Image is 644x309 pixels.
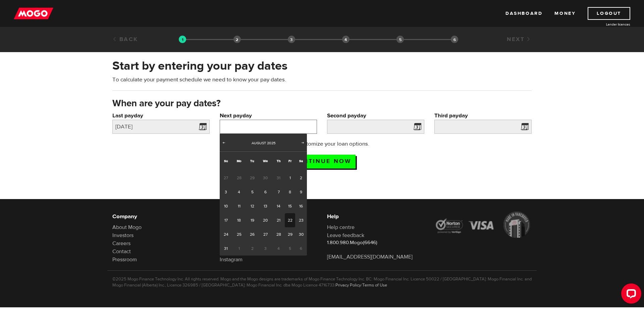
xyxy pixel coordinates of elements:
[112,36,138,43] a: Back
[246,241,258,256] span: 2
[327,213,424,221] h6: Help
[295,171,307,185] a: 2
[259,171,272,185] span: 30
[259,227,272,241] a: 27
[220,213,232,227] a: 17
[220,199,232,213] a: 10
[300,140,306,147] a: Next
[327,112,424,120] label: Second payday
[232,171,246,185] span: 28
[246,185,258,199] a: 5
[112,248,131,255] a: Contact
[616,281,644,309] iframe: LiveChat chat widget
[112,232,133,239] a: Investors
[327,224,355,231] a: Help centre
[14,7,53,20] img: mogo_logo-11ee424be714fa7cbb0f0f49df9e16ec.png
[220,256,243,263] a: Instagram
[220,185,232,199] a: 3
[232,227,246,241] a: 25
[285,171,295,185] a: 1
[580,22,630,27] a: Lender licences
[288,159,291,163] span: Friday
[112,224,142,231] a: About Mogo
[300,140,306,145] span: Next
[179,36,186,43] img: transparent-188c492fd9eaac0f573672f40bb141c2.gif
[232,185,246,199] a: 4
[295,185,307,199] a: 9
[554,7,576,20] a: Money
[232,241,246,256] span: 1
[272,213,285,227] a: 21
[285,241,295,256] span: 5
[434,112,532,120] label: Third payday
[327,254,413,260] a: [EMAIL_ADDRESS][DOMAIN_NAME]
[232,199,246,213] a: 11
[250,159,254,163] span: Tuesday
[362,282,387,288] a: Terms of Use
[112,213,210,221] h6: Company
[252,141,266,146] span: August
[272,185,285,199] a: 7
[112,256,137,263] a: Pressroom
[112,59,532,73] h2: Start by entering your pay dates
[246,213,258,227] a: 19
[237,159,241,163] span: Monday
[335,282,361,288] a: Privacy Policy
[259,213,272,227] a: 20
[267,141,275,146] span: 2025
[220,140,227,147] a: Prev
[272,241,285,256] span: 4
[246,171,258,185] span: 29
[285,185,295,199] a: 8
[285,227,295,241] a: 29
[434,211,532,238] img: legal-icons-92a2ffecb4d32d839781d1b4e4802d7b.png
[285,213,295,227] a: 22
[232,213,246,227] a: 18
[259,199,272,213] a: 13
[221,140,226,145] span: Prev
[112,76,532,84] p: To calculate your payment schedule we need to know your pay dates.
[220,241,232,256] a: 31
[299,159,303,163] span: Saturday
[112,240,130,247] a: Careers
[256,140,389,148] p: Next up: Customize your loan options.
[246,199,258,213] a: 12
[295,199,307,213] a: 16
[327,232,364,239] a: Leave feedback
[259,185,272,199] a: 6
[220,112,317,120] label: Next payday
[288,155,356,168] input: Continue now
[112,276,532,288] p: ©2025 Mogo Finance Technology Inc. All rights reserved. Mogo and the Mogo designs are trademarks ...
[295,227,307,241] a: 30
[112,98,532,109] h3: When are your pay dates?
[295,241,307,256] span: 6
[272,171,285,185] span: 31
[588,7,630,20] a: Logout
[220,227,232,241] a: 24
[263,159,268,163] span: Wednesday
[507,36,532,43] a: Next
[272,199,285,213] a: 14
[259,241,272,256] span: 3
[246,227,258,241] a: 26
[112,112,210,120] label: Last payday
[224,159,228,163] span: Sunday
[285,199,295,213] a: 15
[220,171,232,185] span: 27
[295,213,307,227] a: 23
[327,239,424,246] p: 1.800.980.Mogo(6646)
[277,159,281,163] span: Thursday
[272,227,285,241] a: 28
[505,7,542,20] a: Dashboard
